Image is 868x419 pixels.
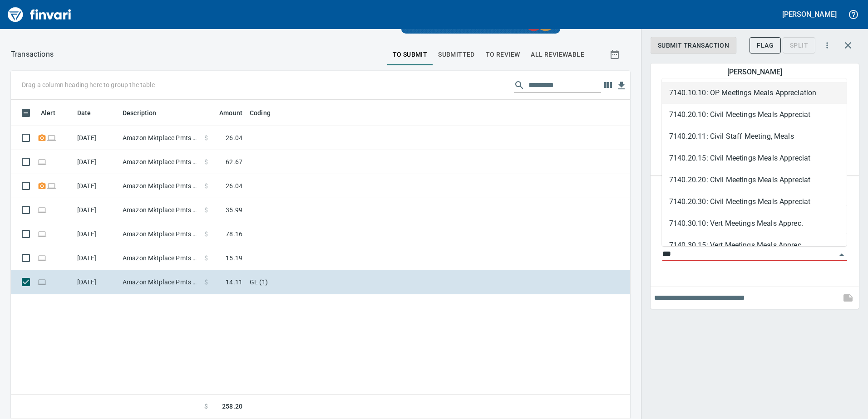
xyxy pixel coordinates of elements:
span: Submit Transaction [658,40,729,51]
nav: breadcrumb [11,49,54,60]
span: 258.20 [222,402,242,411]
td: [DATE] [74,246,119,270]
h5: [PERSON_NAME] [782,10,837,19]
span: Coding [250,107,271,118]
span: $ [204,278,208,287]
span: Alert [41,107,67,118]
span: Receipt Required [37,183,47,189]
td: Amazon Mktplace Pmts [DOMAIN_NAME][URL] WA [119,198,201,222]
td: Amazon Mktplace Pmts [DOMAIN_NAME][URL] WA [119,174,201,198]
button: Show transactions within a particular date range [601,44,630,65]
li: 7140.20.11: Civil Staff Meeting, Meals [662,126,847,147]
button: Close [835,248,848,261]
span: 78.16 [226,229,242,239]
li: 7140.20.20: Civil Meetings Meals Appreciat [662,169,847,191]
span: All Reviewable [531,49,584,60]
span: Online transaction [37,255,47,261]
td: GL (1) [246,270,473,294]
span: Online transaction [47,183,56,189]
span: 26.04 [226,133,242,142]
td: [DATE] [74,222,119,246]
td: [DATE] [74,270,119,294]
span: Flag [757,40,774,51]
span: Amount [219,107,242,118]
button: More [817,35,837,55]
span: Alert [41,107,55,118]
button: Choose columns to display [601,78,615,92]
td: [DATE] [74,150,119,174]
span: $ [204,253,208,263]
span: Receipt Required [37,135,47,141]
span: $ [204,205,208,214]
li: 7140.30.15: Vert Meetings Meals Apprec. [662,234,847,256]
span: $ [204,402,208,411]
span: Coding [250,107,282,118]
span: 35.99 [226,205,242,214]
td: [DATE] [74,126,119,150]
span: Description [123,107,157,118]
span: Amount [207,107,242,118]
p: Drag a column heading here to group the table [22,80,155,89]
span: $ [204,133,208,142]
span: Online transaction [37,159,47,165]
button: Submit Transaction [651,37,736,54]
td: [DATE] [74,198,119,222]
td: Amazon Mktplace Pmts [DOMAIN_NAME][URL] WA [119,126,201,150]
img: Finvari [5,4,74,25]
span: Online transaction [37,279,47,285]
li: 7140.20.10: Civil Meetings Meals Appreciat [662,104,847,126]
span: $ [204,157,208,166]
span: To Review [486,49,520,60]
td: [DATE] [74,174,119,198]
button: Close transaction [837,34,859,56]
span: Online transaction [37,207,47,213]
li: 7140.10.10: OP Meetings Meals Appreciation [662,82,847,104]
span: Online transaction [47,135,56,141]
span: Date [77,107,103,118]
h5: [PERSON_NAME] [727,67,782,77]
span: Description [123,107,168,118]
span: To Submit [393,49,428,60]
li: 7140.20.30: Civil Meetings Meals Appreciat [662,191,847,213]
span: Submitted [438,49,475,60]
span: This records your note into the expense [837,287,859,309]
td: Amazon Mktplace Pmts [DOMAIN_NAME][URL] WA [119,222,201,246]
button: [PERSON_NAME] [780,7,839,21]
span: Online transaction [37,231,47,237]
td: Amazon Mktplace Pmts [DOMAIN_NAME][URL] WA [119,150,201,174]
span: 26.04 [226,181,242,190]
span: 15.19 [226,253,242,263]
div: Transaction still pending, cannot split yet. It usually takes 2-3 days for a merchant to settle a... [783,41,815,49]
span: $ [204,181,208,190]
td: Amazon Mktplace Pmts [DOMAIN_NAME][URL] WA [119,270,201,294]
button: Flag [750,37,781,54]
td: Amazon Mktplace Pmts [DOMAIN_NAME][URL] WA [119,246,201,270]
span: $ [204,229,208,239]
span: 14.11 [226,278,242,287]
li: 7140.30.10: Vert Meetings Meals Apprec. [662,213,847,234]
span: Date [77,107,91,118]
li: 7140.20.15: Civil Meetings Meals Appreciat [662,147,847,169]
p: Transactions [11,49,54,60]
span: 62.67 [226,157,242,166]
